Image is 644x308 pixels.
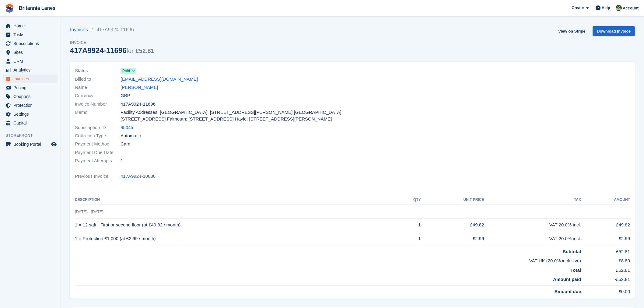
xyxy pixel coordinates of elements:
span: Analytics [13,66,50,74]
span: Subscriptions [13,39,50,48]
span: Billed to [75,76,121,83]
strong: Amount due [555,289,581,294]
a: Britannia Lanes [16,3,58,13]
span: Home [13,22,50,30]
div: 417A9924-11696 [70,46,154,54]
a: menu [3,39,58,48]
span: 1 [121,157,123,164]
th: Tax [484,195,581,205]
span: Payment Method [75,141,121,148]
td: 1 [398,232,421,246]
span: Card [121,141,131,148]
td: £8.80 [581,255,630,264]
a: menu [3,48,58,57]
span: [DATE] - [DATE] [75,209,103,214]
span: Create [572,5,584,11]
a: menu [3,110,58,118]
span: Automatic [121,132,141,139]
span: Payment Due Date [75,149,121,156]
a: menu [3,66,58,74]
a: menu [3,57,58,65]
a: [EMAIL_ADDRESS][DOMAIN_NAME] [121,76,198,83]
a: Paid [121,67,136,74]
span: Help [602,5,610,11]
td: £52.81 [581,246,630,255]
span: £52.81 [136,47,154,54]
span: Storefront [5,132,61,138]
span: Tasks [13,30,50,39]
th: Amount [581,195,630,205]
img: stora-icon-8386f47178a22dfd0bd8f6a31ec36ba5ce8667c1dd55bd0f319d3a0aa187defe.svg [5,4,14,13]
span: Account [623,5,639,11]
span: Currency [75,92,121,99]
span: 417A9924-11696 [121,101,156,108]
span: Coupons [13,92,50,101]
a: 95045 [121,124,133,131]
td: 1 × 12 sqft - First or second floor (at £49.82 / month) [75,218,398,232]
a: [PERSON_NAME] [121,84,158,91]
a: Download Invoice [593,26,635,36]
span: Invoice [70,40,154,46]
span: CRM [13,57,50,65]
a: menu [3,30,58,39]
span: Status [75,67,121,74]
span: Pricing [13,83,50,92]
span: Previous Invoice [75,173,121,180]
strong: Amount paid [553,277,581,282]
a: Preview store [50,141,58,148]
td: £49.82 [421,218,484,232]
span: Facility Addresses: [GEOGRAPHIC_DATA]: [STREET_ADDRESS][PERSON_NAME] [GEOGRAPHIC_DATA]: [STREET_A... [121,109,349,123]
td: £52.81 [581,264,630,274]
div: VAT 20.0% incl. [484,235,581,242]
span: Collection Type [75,132,121,139]
td: 1 × Protection £1,000 (at £2.99 / month) [75,232,398,246]
span: Paid [122,68,130,74]
span: Invoices [13,75,50,83]
span: for [127,47,134,54]
span: Settings [13,110,50,118]
span: Memo [75,109,121,123]
a: menu [3,119,58,127]
span: Protection [13,101,50,110]
a: menu [3,75,58,83]
span: GBP [121,92,130,99]
td: 1 [398,218,421,232]
a: menu [3,101,58,110]
nav: breadcrumbs [70,26,154,33]
a: menu [3,22,58,30]
td: £49.82 [581,218,630,232]
td: -£52.81 [581,274,630,285]
strong: Subtotal [563,249,581,254]
span: Sites [13,48,50,57]
a: 417A9924-10886 [121,173,156,180]
span: Payment Attempts [75,157,121,164]
span: Name [75,84,121,91]
td: £2.99 [581,232,630,246]
a: menu [3,83,58,92]
strong: Total [570,268,581,273]
a: Invoices [70,26,92,33]
th: QTY [398,195,421,205]
span: Booking Portal [13,140,50,149]
th: Description [75,195,398,205]
a: menu [3,140,58,149]
div: VAT 20.0% incl. [484,222,581,229]
span: Subscription ID [75,124,121,131]
span: Capital [13,119,50,127]
img: Nathan Kellow [616,5,622,11]
td: £2.99 [421,232,484,246]
th: Unit Price [421,195,484,205]
a: menu [3,92,58,101]
span: Invoice Number [75,101,121,108]
td: £0.00 [581,285,630,295]
a: View on Stripe [556,26,588,36]
td: VAT UK (20.0% inclusive) [75,255,581,264]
